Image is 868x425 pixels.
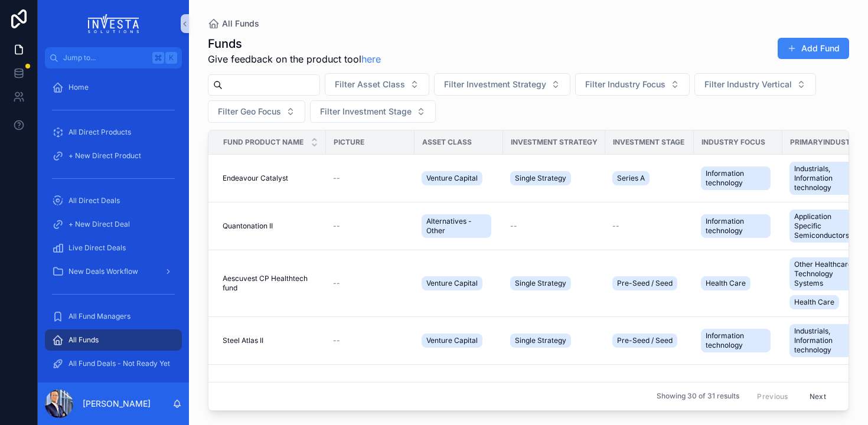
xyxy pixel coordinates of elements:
[789,159,864,197] a: Industrials, Information technology
[706,217,766,236] span: Information technology
[801,387,834,406] button: Next
[444,79,546,90] span: Filter Investment Strategy
[701,164,775,192] a: Information technology
[333,336,407,345] a: --
[223,221,319,231] a: Quantonation II
[510,331,598,350] a: Single Strategy
[613,138,684,147] span: Investment Stage
[68,335,99,345] span: All Funds
[617,336,673,345] span: Pre-Seed / Seed
[794,297,834,307] span: Health Care
[701,138,765,147] span: Industry Focus
[790,138,860,147] span: PrimaryIndustry
[515,336,566,345] span: Single Strategy
[575,73,690,96] button: Select Button
[45,329,182,351] a: All Funds
[422,274,496,293] a: Venture Capital
[208,100,305,123] button: Select Button
[422,331,496,350] a: Venture Capital
[704,79,792,90] span: Filter Industry Vertical
[426,174,478,183] span: Venture Capital
[222,18,259,30] span: All Funds
[83,398,151,410] p: [PERSON_NAME]
[335,79,405,90] span: Filter Asset Class
[45,77,182,98] a: Home
[612,221,687,231] a: --
[585,79,665,90] span: Filter Industry Focus
[657,392,739,401] span: Showing 30 of 31 results
[68,243,126,253] span: Live Direct Deals
[333,174,340,183] span: --
[333,279,407,288] a: --
[789,255,864,312] a: Other Healthcare Technology SystemsHealth Care
[218,106,281,117] span: Filter Geo Focus
[45,190,182,211] a: All Direct Deals
[68,127,131,137] span: All Direct Products
[333,221,407,231] a: --
[45,261,182,282] a: New Deals Workflow
[208,52,381,66] span: Give feedback on the product tool
[333,279,340,288] span: --
[511,138,598,147] span: Investment Strategy
[45,214,182,235] a: + New Direct Deal
[426,217,487,236] span: Alternatives - Other
[515,279,566,288] span: Single Strategy
[612,221,619,231] span: --
[223,138,304,147] span: Fund Product Name
[223,274,319,293] a: Aescuvest CP Healthtech fund
[325,73,429,96] button: Select Button
[422,138,472,147] span: Asset Class
[68,83,89,92] span: Home
[88,14,139,33] img: App logo
[223,221,273,231] span: Quantonation II
[310,100,436,123] button: Select Button
[333,221,340,231] span: --
[68,312,130,321] span: All Fund Managers
[320,106,412,117] span: Filter Investment Stage
[361,53,381,65] a: here
[223,174,319,183] a: Endeavour Catalyst
[422,212,496,240] a: Alternatives - Other
[701,274,775,293] a: Health Care
[68,220,130,229] span: + New Direct Deal
[778,38,849,59] a: Add Fund
[794,212,854,240] span: Application Specific Semiconductors
[612,331,687,350] a: Pre-Seed / Seed
[510,221,517,231] span: --
[701,326,775,355] a: Information technology
[68,359,170,368] span: All Fund Deals - Not Ready Yet
[706,279,746,288] span: Health Care
[694,73,816,96] button: Select Button
[68,151,141,161] span: + New Direct Product
[510,221,598,231] a: --
[515,174,566,183] span: Single Strategy
[333,174,407,183] a: --
[701,212,775,240] a: Information technology
[706,331,766,350] span: Information technology
[45,353,182,374] a: All Fund Deals - Not Ready Yet
[223,174,288,183] span: Endeavour Catalyst
[45,122,182,143] a: All Direct Products
[208,35,381,52] h1: Funds
[223,336,263,345] span: Steel Atlas II
[223,336,319,345] a: Steel Atlas II
[617,279,673,288] span: Pre-Seed / Seed
[167,53,176,63] span: K
[45,237,182,259] a: Live Direct Deals
[510,274,598,293] a: Single Strategy
[63,53,148,63] span: Jump to...
[68,196,120,205] span: All Direct Deals
[794,326,854,355] span: Industrials, Information technology
[334,138,364,147] span: Picture
[38,68,189,382] div: scrollable content
[706,169,766,188] span: Information technology
[45,47,182,68] button: Jump to...K
[612,274,687,293] a: Pre-Seed / Seed
[794,260,854,288] span: Other Healthcare Technology Systems
[789,322,864,359] a: Industrials, Information technology
[434,73,570,96] button: Select Button
[45,145,182,166] a: + New Direct Product
[333,336,340,345] span: --
[68,267,138,276] span: New Deals Workflow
